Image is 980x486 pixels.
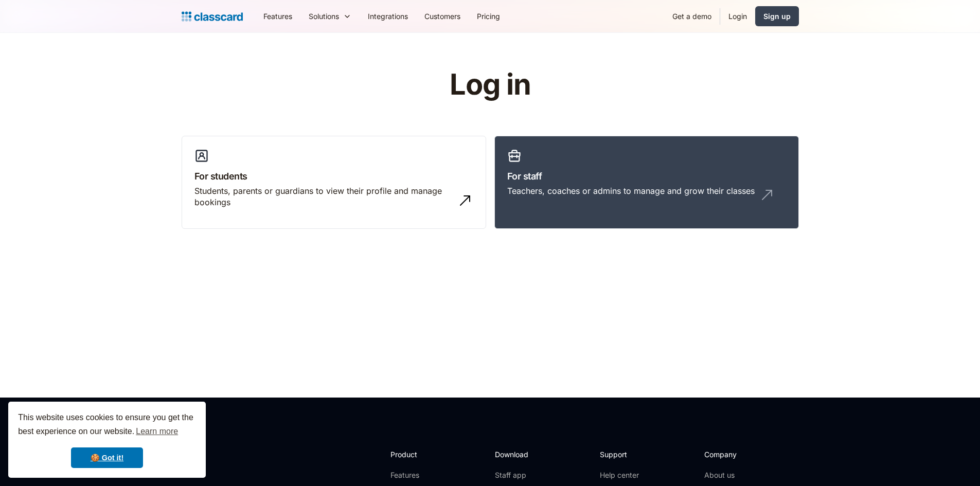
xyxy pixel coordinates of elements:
[600,449,642,460] h2: Support
[495,470,537,480] a: Staff app
[416,5,469,28] a: Customers
[495,449,537,460] h2: Download
[720,5,755,28] a: Login
[255,5,300,28] a: Features
[600,470,642,480] a: Help center
[704,449,773,460] h2: Company
[300,5,360,28] div: Solutions
[182,9,243,24] a: home
[134,424,180,439] a: learn more about cookies
[763,11,791,22] div: Sign up
[390,449,446,460] h2: Product
[755,6,799,26] a: Sign up
[390,470,446,480] a: Features
[704,470,773,480] a: About us
[360,5,416,28] a: Integrations
[71,447,143,468] a: dismiss cookie message
[327,69,653,101] h1: Log in
[194,185,453,208] div: Students, parents or guardians to view their profile and manage bookings
[8,402,206,478] div: cookieconsent
[664,5,720,28] a: Get a demo
[18,411,196,439] span: This website uses cookies to ensure you get the best experience on our website.
[494,136,799,229] a: For staffTeachers, coaches or admins to manage and grow their classes
[507,169,786,183] h3: For staff
[309,11,339,22] div: Solutions
[507,185,755,196] div: Teachers, coaches or admins to manage and grow their classes
[194,169,473,183] h3: For students
[469,5,508,28] a: Pricing
[182,136,486,229] a: For studentsStudents, parents or guardians to view their profile and manage bookings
